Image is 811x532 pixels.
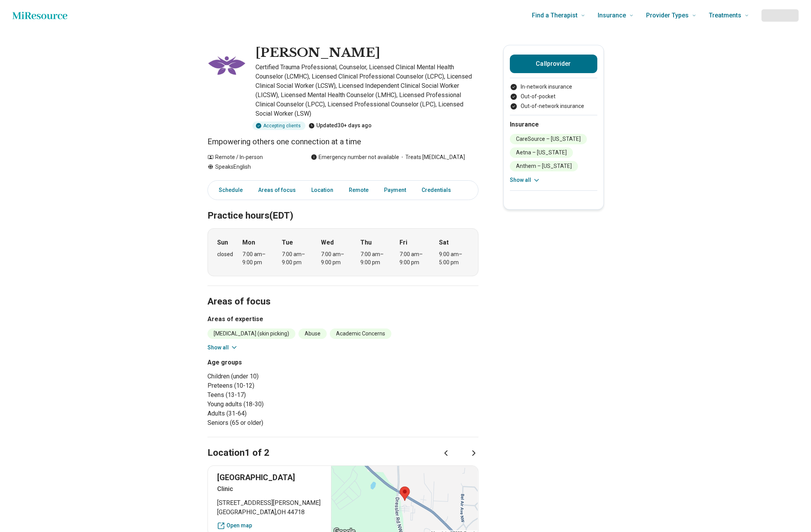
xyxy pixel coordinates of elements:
li: Adults (31-64) [207,409,340,418]
span: Insurance [598,10,626,21]
div: 9:00 am – 5:00 pm [439,250,469,267]
div: Updated 30+ days ago [309,121,372,130]
li: Out-of-network insurance [510,102,597,110]
a: Home page [12,8,67,23]
button: Callprovider [510,55,597,73]
div: 7:00 am – 9:00 pm [242,250,272,267]
h2: Areas of focus [207,277,478,308]
a: Location [307,182,338,198]
span: Treatments [709,10,741,21]
li: Abuse [298,328,327,339]
strong: Wed [321,238,334,247]
h2: Location 1 of 2 [207,446,269,460]
span: [STREET_ADDRESS][PERSON_NAME] [217,498,322,508]
h2: Insurance [510,120,597,129]
a: Open map [217,522,322,530]
strong: Fri [399,238,407,247]
div: 7:00 am – 9:00 pm [282,250,312,267]
h3: Age groups [207,358,340,367]
div: Emergency number not available [311,153,399,161]
a: Remote [344,182,373,198]
button: Show all [510,176,540,184]
li: Young adults (18-30) [207,400,340,409]
a: Areas of focus [254,182,300,198]
h2: Practice hours (EDT) [207,191,478,222]
li: CareSource – [US_STATE] [510,134,587,144]
div: 7:00 am – 9:00 pm [360,250,390,267]
a: Payment [379,182,411,198]
p: Clinic [217,484,322,494]
div: When does the program meet? [207,228,478,276]
div: closed [217,250,233,258]
li: Preteens (10-12) [207,381,340,390]
strong: Mon [242,238,255,247]
div: 7:00 am – 9:00 pm [399,250,429,267]
p: [GEOGRAPHIC_DATA] [217,472,322,483]
li: [MEDICAL_DATA] (skin picking) [207,328,295,339]
span: [GEOGRAPHIC_DATA] , OH 44718 [217,508,322,517]
div: Speaks English [207,163,295,171]
div: 7:00 am – 9:00 pm [321,250,351,267]
p: Certified Trauma Professional, Counselor, Licensed Clinical Mental Health Counselor (LCMHC), Lice... [255,63,478,118]
h3: Areas of expertise [207,315,478,324]
button: Show all [207,344,238,352]
li: Seniors (65 or older) [207,418,340,428]
strong: Thu [360,238,372,247]
span: Provider Types [646,10,689,21]
li: Children (under 10) [207,372,340,381]
strong: Sat [439,238,449,247]
li: Aetna – [US_STATE] [510,147,573,158]
li: Academic Concerns [330,328,391,339]
h1: [PERSON_NAME] [255,45,380,61]
ul: Payment options [510,83,597,110]
li: Out-of-pocket [510,92,597,101]
span: Find a Therapist [532,10,578,21]
div: Accepting clients [252,121,305,130]
li: In-network insurance [510,83,597,91]
li: Anthem – [US_STATE] [510,161,578,171]
a: Credentials [417,182,460,198]
p: Empowering others one connection at a time [207,136,478,147]
strong: Tue [282,238,293,247]
a: Schedule [209,182,247,198]
strong: Sun [217,238,228,247]
img: Jessica Headley, Certified Trauma Professional [207,45,246,84]
div: Remote / In-person [207,153,295,161]
span: Treats [MEDICAL_DATA] [399,153,465,161]
li: Teens (13-17) [207,390,340,400]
